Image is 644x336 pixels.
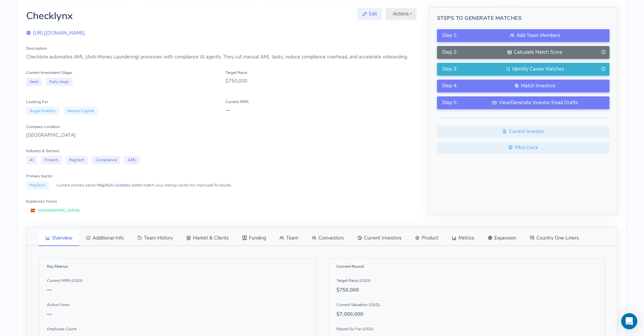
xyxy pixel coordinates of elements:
div: Checklynx automates AML (Anti-Money Laundering) processes with compliance AI agents. They cut man... [26,53,417,61]
label: Current MRR (USD) [47,278,83,284]
a: Country One-Liners [523,231,586,245]
a: Coinvestors [305,231,351,245]
div: Add Team Members [466,32,604,39]
label: Company Location [26,124,60,130]
span: Step 5: [442,99,458,107]
a: Edit [357,8,382,20]
label: Looking For [26,99,48,105]
a: Product [408,231,445,245]
div: Calculate Match Score [466,49,604,56]
a: Team History [130,231,179,245]
div: Open Intercom Messenger [621,313,637,329]
label: Description [26,45,47,51]
a: Metrics [445,231,481,245]
label: Employee Count [47,326,76,332]
small: Current primary sector: . to better match your startup sector for improved AI results. [57,182,232,188]
span: AML [124,156,140,164]
label: Active Users [47,302,70,308]
div: View/Generate Investor Email Drafts [466,99,604,107]
h2: Checklynx [26,10,73,22]
span: Fintech [41,156,62,164]
a: Current Investor [437,126,609,138]
h6: Current Round [336,264,597,269]
span: Step 4: [442,82,458,90]
a: Expansion [481,231,523,245]
h5: — [47,287,308,293]
span: Seed [26,78,42,86]
span: Angel Investor [26,107,59,115]
span: [GEOGRAPHIC_DATA] [26,206,83,215]
span: Venture Capital [63,107,98,115]
span: Step 1: [442,32,458,39]
i: Generate only when Team is added. [601,49,606,56]
h5: Steps to Generate Matches [437,15,609,22]
label: Target Raise (USD) [336,278,371,284]
h5: $750,000 [336,287,597,293]
span: RegTech [66,156,88,164]
button: Step 2:Calculate Match Score [437,46,609,59]
div: — [225,107,417,114]
label: Expansion Focus [26,198,57,204]
label: Target Raise [225,70,247,76]
h5: $7,000,000 [336,311,597,317]
div: Match Investors [466,82,604,90]
button: Step 1:Add Team Members [437,29,609,42]
a: Team [273,231,305,245]
label: Raised So Far (USD) [336,326,374,332]
a: Additional Info [79,231,130,245]
i: Generate only when Match Score is completed [601,66,606,73]
span: RegTech [26,181,49,190]
a: [URL][DOMAIN_NAME] [26,30,85,36]
div: [GEOGRAPHIC_DATA] [26,132,417,139]
span: Step 3: [442,66,458,73]
h6: Key Metrics [47,264,308,269]
a: Update [114,182,127,188]
a: Overview [39,231,79,246]
span: Step 2: [442,49,458,56]
label: Current MRR [225,99,249,105]
span: Early stage [46,78,72,86]
button: Step 4:Match Investors [437,80,609,92]
label: Current Investment Stage [26,70,72,76]
span: RegTech [98,182,113,188]
a: Current Investors [351,231,408,245]
a: Pitch Deck [437,142,609,154]
button: Step 3:Identify Career Matches [437,63,609,76]
span: AI [26,156,37,164]
button: Step 5:View/Generate Investor Email Drafts [437,96,609,109]
a: Market & Clients [179,231,235,245]
span: Compliance [92,156,120,164]
label: Primary Sector [26,173,53,179]
a: Funding [235,231,273,245]
label: Current Valuation (USD) [336,302,380,308]
button: Actions [386,8,417,20]
span: Identify Career Matches [512,66,564,72]
label: Industry & Sectors [26,148,59,154]
div: $750,000 [225,78,417,85]
h5: — [47,311,308,317]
